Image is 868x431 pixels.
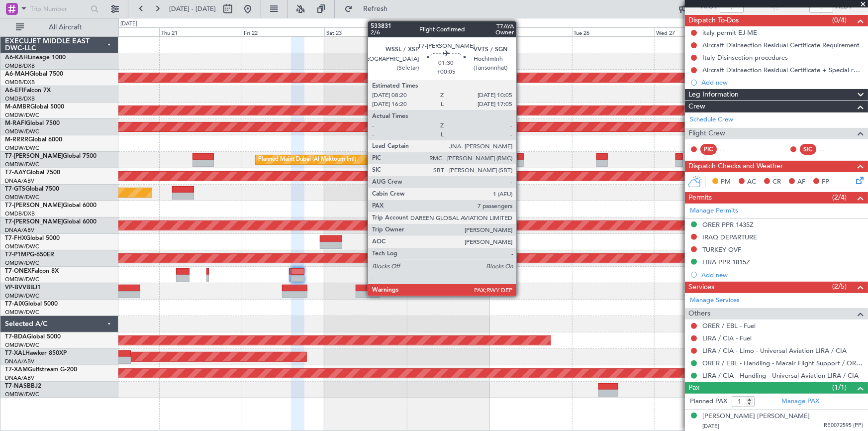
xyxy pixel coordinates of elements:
span: Flight Crew [688,128,725,139]
span: A6-MAH [5,71,29,77]
span: (0/4) [832,15,847,25]
span: T7-XAM [5,367,28,373]
span: T7-AIX [5,301,24,307]
span: FP [822,177,829,187]
span: Crew [688,101,705,112]
a: Manage Permits [690,206,738,216]
span: T7-BDA [5,334,27,340]
a: Manage Services [690,296,740,306]
span: AC [747,177,756,187]
a: Manage PAX [781,397,819,407]
a: T7-[PERSON_NAME]Global 7500 [5,153,96,159]
span: VP-BVV [5,285,26,291]
div: TURKEY OVF [702,245,741,254]
span: CR [772,177,781,187]
div: Add new [701,271,863,279]
div: Add new [701,78,863,87]
span: Services [688,282,714,293]
span: T7-XAL [5,350,25,356]
span: (2/4) [832,192,847,203]
a: OMDB/DXB [5,95,35,103]
span: T7-AAY [5,170,26,176]
a: T7-FHXGlobal 5000 [5,235,60,241]
div: Aircraft Disinsection Residual Certificate Requirement [702,41,860,49]
a: T7-ONEXFalcon 8X [5,268,59,274]
a: OMDW/DWC [5,111,39,119]
div: - - [719,145,742,154]
span: Others [688,308,710,320]
span: RE0072595 (PP) [824,422,863,430]
div: ORER PPR 1435Z [702,220,754,229]
span: (2/5) [832,281,847,292]
div: Aircraft Disinsection Residual Certificate + Special request [702,66,863,74]
span: Permits [688,192,712,204]
span: Dispatch To-Dos [688,15,739,26]
a: OMDW/DWC [5,128,39,135]
a: OMDW/DWC [5,391,39,398]
a: M-AMBRGlobal 5000 [5,104,64,110]
a: OMDB/DXB [5,79,35,86]
a: OMDW/DWC [5,161,39,168]
a: T7-[PERSON_NAME]Global 6000 [5,203,96,209]
span: M-AMBR [5,104,30,110]
div: italy permit EJ-ME [702,28,757,37]
a: M-RAFIGlobal 7500 [5,120,60,126]
a: LIRA / CIA - Handling - Universal Aviation LIRA / CIA [702,371,859,380]
input: Trip Number [30,1,88,16]
a: OMDW/DWC [5,243,39,250]
a: T7-XAMGulfstream G-200 [5,367,77,373]
div: Planned Maint Dubai (Al Maktoum Intl) [258,152,356,167]
a: T7-[PERSON_NAME]Global 6000 [5,219,96,225]
a: OMDW/DWC [5,341,39,349]
a: LIRA / CIA - Limo - Universal Aviation LIRA / CIA [702,346,847,355]
a: DNAA/ABV [5,374,34,382]
a: LIRA / CIA - Fuel [702,334,752,342]
span: Refresh [355,5,396,12]
span: T7-ONEX [5,268,31,274]
a: OMDW/DWC [5,292,39,300]
span: [DATE] - [DATE] [169,4,216,13]
a: OMDW/DWC [5,276,39,283]
button: Refresh [340,1,399,17]
div: PIC [700,144,717,155]
span: [DATE] [702,423,719,430]
span: Dispatch Checks and Weather [688,161,783,172]
div: Fri 22 [242,27,324,36]
div: IRAQ DEPARTURE [702,233,757,241]
span: T7-GTS [5,186,25,192]
div: Mon 25 [489,27,572,36]
span: A6-KAH [5,55,28,61]
a: ORER / EBL - Fuel [702,322,756,330]
span: PM [721,177,731,187]
div: Sat 23 [324,27,407,36]
a: OMDW/DWC [5,259,39,267]
div: LIRA PPR 1815Z [702,258,750,266]
a: T7-GTSGlobal 7500 [5,186,59,192]
label: Planned PAX [690,397,727,407]
a: OMDW/DWC [5,309,39,316]
div: Tue 26 [572,27,655,36]
a: A6-KAHLineage 1000 [5,55,66,61]
a: OMDB/DXB [5,210,35,217]
span: T7-[PERSON_NAME] [5,219,63,225]
div: [DATE] [120,20,137,28]
span: All Aircraft [26,24,105,31]
span: AF [797,177,805,187]
span: T7-NAS [5,383,27,389]
span: T7-[PERSON_NAME] [5,203,63,209]
a: T7-AAYGlobal 7500 [5,170,60,176]
div: - - [819,145,841,154]
a: DNAA/ABV [5,177,34,185]
div: Sun 24 [407,27,489,36]
a: T7-XALHawker 850XP [5,350,67,356]
div: [PERSON_NAME] [PERSON_NAME] [702,412,810,422]
a: DNAA/ABV [5,358,34,365]
a: ORER / EBL - Handling - Macair Flight Support / ORER [702,359,863,367]
span: M-RAFI [5,120,26,126]
a: DNAA/ABV [5,226,34,234]
a: Schedule Crew [690,115,733,125]
button: All Aircraft [11,19,108,35]
div: Italy Disinsection procedures [702,53,788,62]
span: A6-EFI [5,88,23,94]
a: A6-EFIFalcon 7X [5,88,51,94]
